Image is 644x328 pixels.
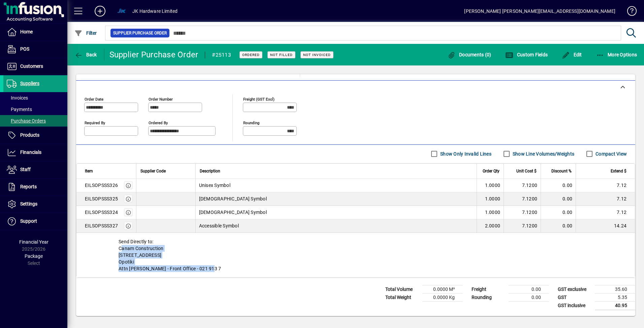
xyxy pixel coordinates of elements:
td: 0.00 [541,206,576,219]
button: Back [73,49,99,61]
span: Financials [20,149,41,155]
span: Products [20,132,39,138]
td: 1.0000 [477,179,504,192]
mat-label: Required by [85,120,105,125]
td: 0.00 [509,285,549,293]
a: Customers [3,58,67,75]
a: Invoices [3,92,67,104]
span: Order Qty [483,167,500,175]
td: 0.00 [541,219,576,233]
td: 1.0000 [477,192,504,206]
td: GST [554,293,595,301]
td: 1.0000 [477,206,504,219]
span: Edit [562,52,582,57]
button: Custom Fields [504,49,549,61]
span: Supplier Purchase Order [113,30,167,36]
td: 5.35 [595,293,635,301]
span: Item [85,167,93,175]
mat-label: Ordered by [149,120,168,125]
div: EILSOPSSS327 [85,222,118,229]
button: More Options [594,49,639,61]
td: 0.00 [509,293,549,301]
td: Total Weight [382,293,422,301]
td: 7.1200 [504,219,541,233]
span: Settings [20,201,37,207]
label: Show Only Invalid Lines [439,151,491,157]
td: 0.00 [541,179,576,192]
div: [PERSON_NAME] [PERSON_NAME][EMAIL_ADDRESS][DOMAIN_NAME] [464,6,615,17]
span: Financial Year [19,239,49,245]
mat-label: Order number [149,97,173,101]
td: 7.12 [576,206,635,219]
a: Products [3,127,67,144]
td: 14.24 [576,219,635,233]
span: Home [20,29,33,34]
span: Description [200,167,220,175]
mat-label: Rounding [243,120,259,125]
span: Extend $ [611,167,626,175]
span: Custom Fields [505,52,548,57]
a: Support [3,213,67,230]
td: 7.1200 [504,192,541,206]
span: Staff [20,167,31,172]
td: 0.0000 Kg [422,293,463,301]
a: Financials [3,144,67,161]
span: Customers [20,63,43,69]
a: Settings [3,196,67,213]
span: POS [20,46,29,52]
a: Knowledge Base [622,1,636,23]
div: Send Directly to: Canam Construction [STREET_ADDRESS] Opotiki Attn [PERSON_NAME] - Front Office -... [76,233,635,277]
td: GST inclusive [554,301,595,310]
span: [DEMOGRAPHIC_DATA] Symbol [199,209,267,216]
span: Discount % [551,167,572,175]
td: 0.0000 M³ [422,285,463,293]
mat-label: Freight (GST excl) [243,97,275,101]
span: Unisex Symbol [199,182,230,189]
span: Payments [7,107,32,112]
span: Filter [74,30,97,36]
span: Accessible Symbol [199,222,239,229]
div: EILSOPSSS326 [85,182,118,189]
button: Edit [560,49,584,61]
div: #25113 [212,50,231,60]
td: Total Volume [382,285,422,293]
label: Compact View [594,151,627,157]
span: Invoices [7,95,28,101]
span: Reports [20,184,37,189]
a: Purchase Orders [3,115,67,127]
span: Not Filled [270,53,293,57]
a: Staff [3,161,67,178]
span: Purchase Orders [7,118,46,124]
a: POS [3,41,67,58]
td: 0.00 [541,192,576,206]
button: Add [89,5,111,17]
button: Filter [73,27,99,39]
span: Documents (0) [448,52,491,57]
button: Profile [111,5,132,17]
div: EILSOPSSS325 [85,195,118,202]
span: Support [20,218,37,224]
div: EILSOPSSS324 [85,209,118,216]
a: Payments [3,104,67,115]
mat-label: Order date [85,97,103,101]
td: GST exclusive [554,285,595,293]
td: Rounding [468,293,509,301]
span: Unit Cost $ [516,167,537,175]
div: Supplier Purchase Order [109,49,198,60]
td: Freight [468,285,509,293]
td: 7.1200 [504,206,541,219]
td: 7.12 [576,179,635,192]
span: [DEMOGRAPHIC_DATA] Symbol [199,195,267,202]
td: 35.60 [595,285,635,293]
span: Ordered [242,53,260,57]
a: Reports [3,179,67,195]
td: 7.1200 [504,179,541,192]
td: 2.0000 [477,219,504,233]
app-page-header-button: Back [67,49,104,61]
td: 40.95 [595,301,635,310]
td: 7.12 [576,192,635,206]
span: Package [25,253,43,259]
a: Home [3,24,67,40]
span: Back [74,52,97,57]
span: More Options [596,52,637,57]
